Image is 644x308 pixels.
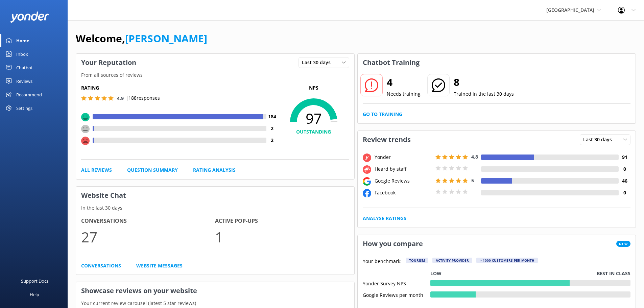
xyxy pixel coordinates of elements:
a: Go to Training [363,111,402,118]
p: Low [430,270,442,277]
a: Question Summary [127,166,178,174]
a: [PERSON_NAME] [125,31,207,45]
h3: Your Reputation [76,54,141,71]
h4: 91 [619,153,630,161]
h4: 46 [619,177,630,185]
p: | 188 responses [126,94,160,102]
h3: How you compare [358,235,428,253]
p: NPS [278,84,349,92]
div: Recommend [16,88,42,101]
p: Trained in the last 30 days [454,90,514,98]
h2: 8 [454,74,514,90]
div: Yonder Survey NPS [363,280,430,286]
span: New [616,241,630,247]
span: 4.8 [471,153,478,160]
div: > 1000 customers per month [476,258,538,263]
h4: 0 [619,189,630,196]
h4: Active Pop-ups [215,217,349,226]
div: Chatbot [16,61,33,74]
div: Inbox [16,47,28,61]
p: Best in class [597,270,630,277]
div: Reviews [16,74,32,88]
h3: Review trends [358,131,416,148]
div: Facebook [373,189,434,196]
div: Support Docs [21,274,48,288]
h4: Conversations [81,217,215,226]
p: 27 [81,226,215,248]
div: Help [30,288,39,301]
a: Rating Analysis [193,166,236,174]
div: Tourism [406,258,428,263]
h4: 2 [266,125,278,132]
div: Home [16,34,29,47]
p: Your current review carousel (latest 5 star reviews) [76,300,354,307]
h4: OUTSTANDING [278,128,349,136]
a: All Reviews [81,166,112,174]
p: In the last 30 days [76,204,354,212]
h2: 4 [387,74,421,90]
p: Your benchmark: [363,258,402,266]
div: Google Reviews per month [363,291,430,298]
h1: Welcome, [76,30,207,47]
div: Settings [16,101,32,115]
div: Heard by staff [373,165,434,173]
p: Needs training [387,90,421,98]
h4: 184 [266,113,278,120]
a: Website Messages [136,262,183,269]
h4: 2 [266,137,278,144]
span: 97 [278,110,349,127]
span: 5 [471,177,474,184]
span: Last 30 days [302,59,335,66]
h3: Showcase reviews on your website [76,282,354,300]
h3: Chatbot Training [358,54,425,71]
h5: Rating [81,84,278,92]
span: [GEOGRAPHIC_DATA] [546,7,594,13]
p: From all sources of reviews [76,71,354,79]
div: Yonder [373,153,434,161]
h3: Website Chat [76,187,354,204]
img: yonder-white-logo.png [10,11,49,23]
span: Last 30 days [583,136,616,143]
p: 1 [215,226,349,248]
div: Activity Provider [432,258,472,263]
a: Conversations [81,262,121,269]
div: Google Reviews [373,177,434,185]
a: Analyse Ratings [363,215,406,222]
span: 4.9 [117,95,124,101]
h4: 0 [619,165,630,173]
